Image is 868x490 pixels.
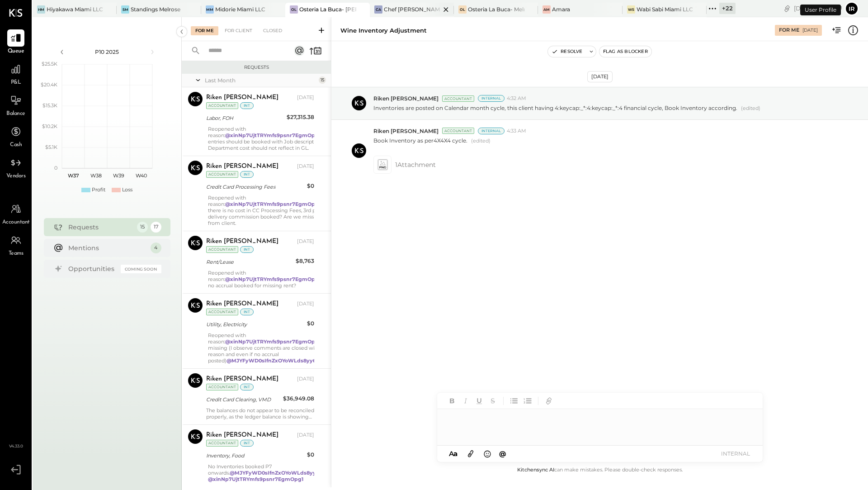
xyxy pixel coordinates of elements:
[259,26,287,35] div: Closed
[206,451,304,460] div: Inventory, Food
[47,5,103,13] div: Hiyakawa Miami LLC
[395,156,436,174] span: 1 Attachment
[206,375,278,384] div: Riken [PERSON_NAME]
[137,222,148,233] div: 15
[507,95,526,102] span: 4:32 AM
[290,5,298,14] div: OL
[373,95,439,102] span: Riken [PERSON_NAME]
[0,200,31,227] a: Accountant
[373,104,737,112] p: Inventories are posted on Calendar month cycle, this client having 4:keycap:_*:4:keycap:_*:4 fina...
[307,450,314,459] div: $0
[8,48,24,56] span: Queue
[542,5,551,14] div: Am
[0,92,31,118] a: Balance
[0,123,31,149] a: Cash
[794,4,842,13] div: [DATE]
[206,182,304,191] div: Credit Card Processing Fees
[446,449,461,459] button: Aa
[122,186,132,194] div: Loss
[208,126,337,151] div: Reopened with reason: Payroll entries should be booked with Job description - GL, Department cost...
[42,123,57,129] text: $10.2K
[240,440,254,447] div: int
[471,138,491,152] span: (edited)
[206,257,293,266] div: Rent/Lease
[69,48,146,56] div: P10 2025
[468,5,524,13] div: Osteria La Buca- Melrose
[206,407,314,420] div: The balances do not appear to be reconciled properly, as the ledger balance is showing an underva...
[340,26,427,35] div: Wine Inventory Adjustment
[543,395,555,407] button: Add URL
[206,246,238,253] div: Accountant
[90,172,101,179] text: W38
[779,27,799,34] div: For Me
[446,395,458,407] button: Bold
[458,5,467,14] div: OL
[802,27,818,33] div: [DATE]
[206,237,278,246] div: Riken [PERSON_NAME]
[307,319,314,328] div: $0
[587,71,613,82] div: [DATE]
[460,395,472,407] button: Italic
[307,181,314,190] div: $0
[319,76,326,84] div: 15
[374,5,382,14] div: CA
[240,309,254,315] div: int
[41,81,57,88] text: $20.4K
[121,265,161,273] div: Coming Soon
[206,114,284,123] div: Labor, FOH
[299,5,356,13] div: Osteria La Buca- [PERSON_NAME][GEOGRAPHIC_DATA]
[206,384,238,390] div: Accountant
[473,395,485,407] button: Underline
[206,309,238,315] div: Accountant
[297,94,314,101] div: [DATE]
[0,232,31,258] a: Teams
[297,300,314,308] div: [DATE]
[283,394,314,403] div: $36,949.08
[208,463,330,482] div: No Inventories booked P7 onwards.
[208,270,332,289] div: Reopened with reason: Why no accrual booked for missing rent?
[205,76,316,84] div: Last Month
[783,4,792,13] div: copy link
[599,46,651,57] button: Flag as Blocker
[42,61,57,67] text: $25.5K
[296,257,314,266] div: $8,763
[0,61,31,87] a: P&L
[206,5,214,14] div: MM
[297,163,314,170] div: [DATE]
[478,95,505,102] div: Internal
[442,95,474,102] div: Accountant
[230,470,330,476] strong: @MJYFyWD0sIfnZxOYoWLds8yy6Np2
[0,29,31,56] a: Queue
[206,93,278,102] div: Riken [PERSON_NAME]
[54,165,57,171] text: 0
[6,110,25,118] span: Balance
[37,5,45,14] div: HM
[10,141,22,149] span: Cash
[297,432,314,439] div: [DATE]
[225,132,321,138] strong: @xinNp7UjtTRYmfs9psnr7EgmOpg1
[9,250,24,258] span: Teams
[67,172,79,179] text: W37
[552,5,570,13] div: Amara
[206,395,280,404] div: Credit Card Clearing, VMD
[240,102,254,109] div: int
[522,395,533,407] button: Ordered List
[297,376,314,383] div: [DATE]
[206,431,278,440] div: Riken [PERSON_NAME]
[11,79,21,87] span: P&L
[240,384,254,390] div: int
[68,223,132,232] div: Requests
[206,102,238,109] div: Accountant
[240,246,254,253] div: int
[0,154,31,181] a: Vendors
[478,128,505,134] div: Internal
[92,186,105,194] div: Profit
[508,395,520,407] button: Unordered List
[225,276,321,282] strong: @xinNp7UjtTRYmfs9psnr7EgmOpg1
[6,172,26,181] span: Vendors
[496,448,509,459] button: @
[42,102,57,109] text: $15.3K
[442,128,474,134] div: Accountant
[68,264,116,273] div: Opportunities
[297,238,314,245] div: [DATE]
